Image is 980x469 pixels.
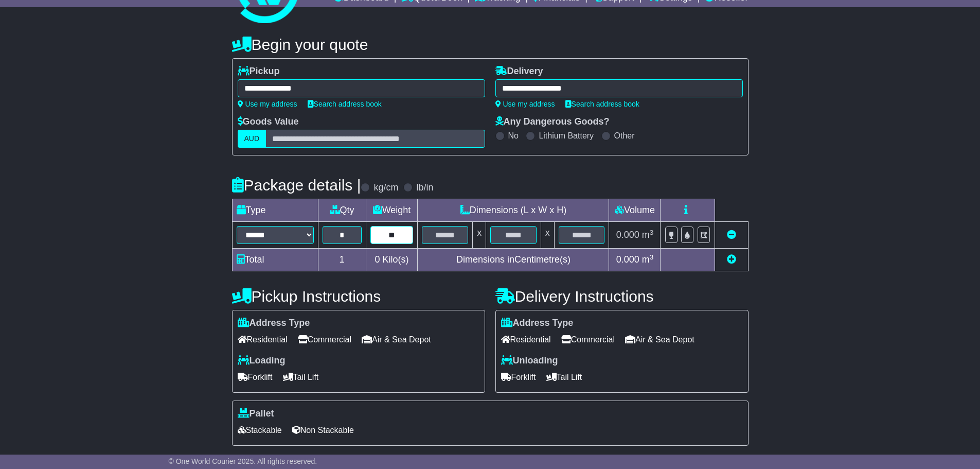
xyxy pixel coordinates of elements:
[308,100,382,108] a: Search address book
[362,332,431,348] span: Air & Sea Depot
[727,230,736,240] a: Remove this item
[473,222,486,249] td: x
[609,199,661,222] td: Volume
[625,332,694,348] span: Air & Sea Depot
[495,66,543,77] label: Delivery
[238,130,266,148] label: AUD
[238,100,297,108] a: Use my address
[501,332,551,348] span: Residential
[292,422,354,438] span: Non Stackable
[283,369,319,385] span: Tail Lift
[501,318,574,329] label: Address Type
[232,177,361,194] h4: Package details |
[495,288,749,305] h4: Delivery Instructions
[561,332,615,348] span: Commercial
[541,222,554,249] td: x
[508,131,519,141] label: No
[650,229,654,236] sup: 3
[318,249,366,271] td: 1
[614,131,635,141] label: Other
[238,408,274,420] label: Pallet
[298,332,351,348] span: Commercial
[616,230,639,240] span: 0.000
[727,254,736,265] a: Add new item
[565,100,639,108] a: Search address book
[375,254,380,265] span: 0
[238,369,273,385] span: Forklift
[318,199,366,222] td: Qty
[416,182,433,194] label: lb/in
[238,355,286,367] label: Loading
[169,457,317,465] span: © One World Courier 2025. All rights reserved.
[238,116,299,128] label: Goods Value
[642,254,654,265] span: m
[418,249,609,271] td: Dimensions in Centimetre(s)
[232,36,749,53] h4: Begin your quote
[616,254,639,265] span: 0.000
[418,199,609,222] td: Dimensions (L x W x H)
[650,253,654,261] sup: 3
[232,288,485,305] h4: Pickup Instructions
[238,332,288,348] span: Residential
[238,318,310,329] label: Address Type
[501,355,558,367] label: Unloading
[238,422,282,438] span: Stackable
[495,100,555,108] a: Use my address
[373,182,398,194] label: kg/cm
[642,230,654,240] span: m
[366,249,418,271] td: Kilo(s)
[366,199,418,222] td: Weight
[539,131,594,141] label: Lithium Battery
[238,66,280,77] label: Pickup
[232,199,318,222] td: Type
[495,116,610,128] label: Any Dangerous Goods?
[232,249,318,271] td: Total
[546,369,582,385] span: Tail Lift
[501,369,536,385] span: Forklift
